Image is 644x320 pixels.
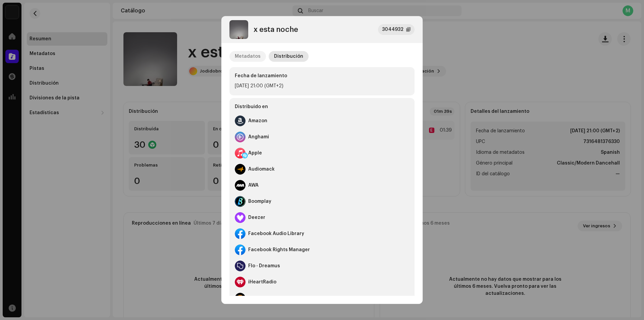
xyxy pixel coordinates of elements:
[248,279,276,285] div: iHeartRadio
[248,231,304,236] div: Facebook Audio Library
[248,215,265,220] div: Deezer
[235,51,261,62] div: Metadatos
[248,263,280,269] div: Flo - Dreamus
[248,199,271,204] div: Boomplay
[248,150,262,156] div: Apple
[274,51,303,62] div: Distribución
[248,295,267,301] div: iMusica
[382,26,404,34] div: 3044932
[248,118,267,124] div: Amazon
[248,247,310,253] div: Facebook Rights Manager
[235,103,409,113] div: Distribuido en
[248,134,269,140] div: Anghami
[235,73,409,79] div: Fecha de lanzamiento
[248,183,259,188] div: AWA
[254,26,298,34] div: x esta noche
[248,167,275,172] div: Audiomack
[235,82,409,90] div: [DATE] 21:00 (GMT+2)
[229,20,248,39] img: 51ae9912-d7e4-4e83-9095-15264fae131f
